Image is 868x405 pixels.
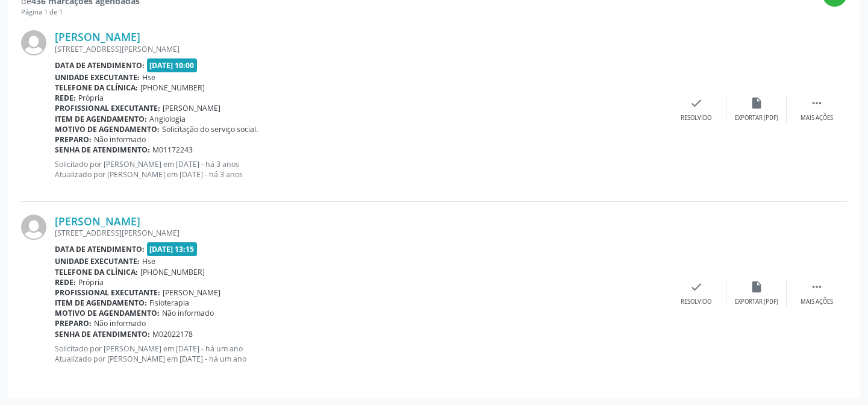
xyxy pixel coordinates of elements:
span: M02022178 [152,329,193,339]
b: Senha de atendimento: [55,329,150,339]
i:  [810,280,823,294]
p: Solicitado por [PERSON_NAME] em [DATE] - há um ano Atualizado por [PERSON_NAME] em [DATE] - há um... [55,344,666,364]
span: Hse [142,72,155,83]
span: Não informado [162,308,214,318]
b: Item de agendamento: [55,298,147,308]
b: Item de agendamento: [55,114,147,124]
b: Unidade executante: [55,72,140,83]
div: Exportar (PDF) [735,298,778,306]
p: Solicitado por [PERSON_NAME] em [DATE] - há 3 anos Atualizado por [PERSON_NAME] em [DATE] - há 3 ... [55,159,666,180]
span: [PHONE_NUMBER] [140,83,205,93]
i: check [690,280,703,294]
a: [PERSON_NAME] [55,215,140,228]
a: [PERSON_NAME] [55,30,140,43]
span: Hse [142,256,155,266]
div: Resolvido [681,114,711,122]
i: insert_drive_file [750,96,763,110]
i: insert_drive_file [750,280,763,294]
b: Data de atendimento: [55,244,145,254]
b: Motivo de agendamento: [55,308,160,318]
i:  [810,96,823,110]
div: Mais ações [801,298,833,306]
span: [DATE] 13:15 [147,242,198,256]
img: img [21,215,46,240]
span: Não informado [94,134,146,145]
i: check [690,96,703,110]
div: Exportar (PDF) [735,114,778,122]
b: Profissional executante: [55,287,160,298]
b: Motivo de agendamento: [55,124,160,134]
div: [STREET_ADDRESS][PERSON_NAME] [55,228,666,238]
b: Data de atendimento: [55,60,145,71]
img: img [21,30,46,55]
span: [PHONE_NUMBER] [140,267,205,277]
b: Rede: [55,277,76,287]
span: [DATE] 10:00 [147,58,198,72]
span: Angiologia [149,114,186,124]
b: Preparo: [55,318,92,328]
div: [STREET_ADDRESS][PERSON_NAME] [55,44,666,54]
span: M01172243 [152,145,193,155]
div: Página 1 de 1 [21,7,140,17]
span: [PERSON_NAME] [163,287,220,298]
b: Profissional executante: [55,103,160,113]
b: Rede: [55,93,76,103]
span: Fisioterapia [149,298,189,308]
div: Resolvido [681,298,711,306]
span: Própria [78,277,104,287]
b: Senha de atendimento: [55,145,150,155]
b: Telefone da clínica: [55,267,138,277]
b: Unidade executante: [55,256,140,266]
span: Solicitação do serviço social. [162,124,258,134]
span: Não informado [94,318,146,328]
b: Preparo: [55,134,92,145]
div: Mais ações [801,114,833,122]
b: Telefone da clínica: [55,83,138,93]
span: [PERSON_NAME] [163,103,220,113]
span: Própria [78,93,104,103]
